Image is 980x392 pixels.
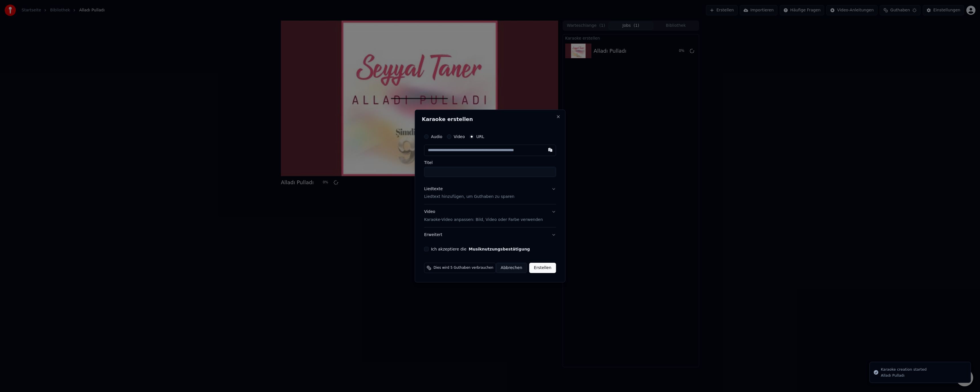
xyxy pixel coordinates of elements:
p: Karaoke-Video anpassen: Bild, Video oder Farbe verwenden [424,217,543,223]
button: Erstellen [529,263,556,273]
button: Erweitert [424,227,556,242]
button: VideoKaraoke-Video anpassen: Bild, Video oder Farbe verwenden [424,205,556,227]
button: LiedtexteLiedtext hinzufügen, um Guthaben zu sparen [424,182,556,204]
label: Titel [424,161,556,165]
label: Ich akzeptiere die [431,247,530,251]
p: Liedtext hinzufügen, um Guthaben zu sparen [424,194,514,200]
label: URL [476,135,484,139]
button: Abbrechen [496,263,527,273]
button: Ich akzeptiere die [469,247,530,251]
div: Liedtexte [424,186,443,192]
span: Dies wird 5 Guthaben verbrauchen [434,266,493,270]
label: Video [454,135,465,139]
label: Audio [431,135,442,139]
h2: Karaoke erstellen [422,117,558,122]
div: Video [424,209,543,223]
